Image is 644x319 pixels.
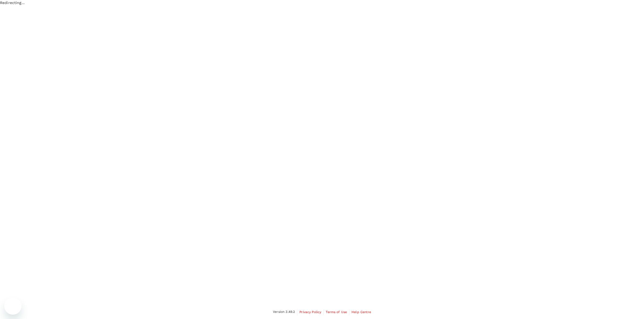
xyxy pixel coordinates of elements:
[352,309,371,315] a: Help Centre
[299,310,321,314] span: Privacy Policy
[326,310,347,314] span: Terms of Use
[299,309,321,315] a: Privacy Policy
[4,298,21,315] iframe: Button to launch messaging window
[352,310,371,314] span: Help Centre
[326,309,347,315] a: Terms of Use
[273,309,295,315] span: Version 3.49.2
